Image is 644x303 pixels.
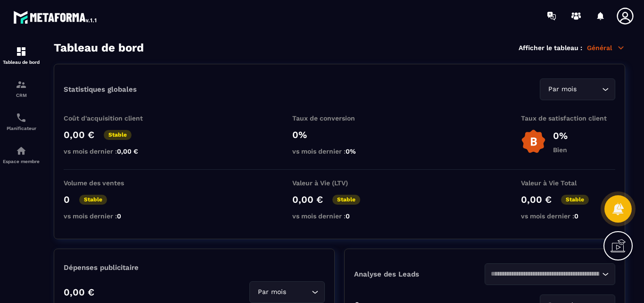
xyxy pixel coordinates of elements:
[249,281,325,303] div: Search for option
[292,194,323,205] p: 0,00 €
[16,145,27,156] img: automations
[540,78,615,100] div: Search for option
[256,287,288,297] span: Par mois
[13,9,98,26] img: logo
[485,263,615,285] div: Search for option
[64,212,158,220] p: vs mois dernier :
[2,105,40,138] a: schedulerschedulerPlanificateur
[521,194,552,205] p: 0,00 €
[64,263,325,272] p: Dépenses publicitaire
[288,287,309,297] input: Search for option
[292,129,387,140] p: 0%
[64,179,158,187] p: Volume des ventes
[346,147,356,155] span: 0%
[292,114,387,122] p: Taux de conversion
[553,146,568,154] p: Bien
[64,114,158,122] p: Coût d'acquisition client
[16,79,27,90] img: formation
[561,195,589,205] p: Stable
[2,93,40,98] p: CRM
[64,147,158,155] p: vs mois dernier :
[2,72,40,105] a: formationformationCRM
[574,212,578,220] span: 0
[64,129,94,140] p: 0,00 €
[578,84,600,95] input: Search for option
[2,159,40,164] p: Espace membre
[521,179,615,187] p: Valeur à Vie Total
[292,179,387,187] p: Valeur à Vie (LTV)
[117,212,121,220] span: 0
[64,85,137,94] p: Statistiques globales
[54,41,144,54] h3: Tableau de bord
[292,147,387,155] p: vs mois dernier :
[521,129,546,154] img: b-badge-o.b3b20ee6.svg
[64,286,94,298] p: 0,00 €
[2,60,40,65] p: Tableau de bord
[491,269,600,279] input: Search for option
[292,212,387,220] p: vs mois dernier :
[354,270,485,278] p: Analyse des Leads
[587,43,625,52] p: Général
[104,130,132,140] p: Stable
[521,212,615,220] p: vs mois dernier :
[332,195,360,205] p: Stable
[117,147,138,155] span: 0,00 €
[79,195,107,205] p: Stable
[2,138,40,171] a: automationsautomationsEspace membre
[546,84,578,95] span: Par mois
[553,130,568,141] p: 0%
[2,126,40,131] p: Planificateur
[346,212,350,220] span: 0
[16,46,27,57] img: formation
[16,112,27,123] img: scheduler
[64,194,70,205] p: 0
[521,114,615,122] p: Taux de satisfaction client
[2,39,40,72] a: formationformationTableau de bord
[519,44,582,52] p: Afficher le tableau :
